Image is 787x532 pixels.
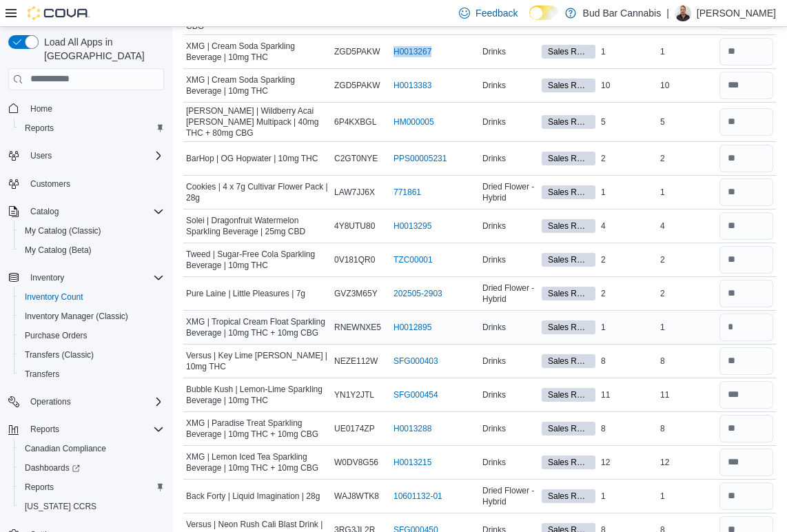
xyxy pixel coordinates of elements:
[393,46,431,57] a: H0013267
[25,147,164,164] span: Users
[19,223,107,239] a: My Catalog (Classic)
[3,420,170,439] button: Reports
[186,181,329,203] span: Cookies | 4 x 7g Cultivar Flower Pack | 28g
[657,285,717,302] div: 2
[598,218,657,234] div: 4
[697,5,776,21] p: [PERSON_NAME]
[393,254,433,265] a: TZC00001
[598,43,657,60] div: 1
[548,152,589,165] span: Sales Room
[675,5,691,21] div: Stephanie M
[548,456,589,469] span: Sales Room
[25,203,164,220] span: Catalog
[334,80,380,91] span: ZGD5PAKW
[542,354,595,368] span: Sales Room
[598,454,657,471] div: 12
[19,289,164,305] span: Inventory Count
[14,119,170,138] button: Reports
[14,241,170,260] button: My Catalog (Beta)
[548,186,589,198] span: Sales Room
[334,389,374,400] span: YN1Y2JTL
[19,366,65,382] a: Transfers
[19,223,164,239] span: My Catalog (Classic)
[542,388,595,402] span: Sales Room
[186,105,329,139] span: [PERSON_NAME] | Wildberry Acai [PERSON_NAME] Multipack | 40mg THC + 80mg CBG
[482,153,506,164] span: Drinks
[393,288,442,299] a: 202505-2903
[19,498,102,515] a: [US_STATE] CCRS
[542,115,595,129] span: Sales Room
[25,101,58,117] a: Home
[25,369,59,380] span: Transfers
[598,319,657,336] div: 1
[542,422,595,436] span: Sales Room
[25,291,83,303] span: Inventory Count
[334,46,380,57] span: ZGD5PAKW
[30,178,70,190] span: Customers
[3,202,170,221] button: Catalog
[19,120,59,136] a: Reports
[39,35,164,63] span: Load All Apps in [GEOGRAPHIC_DATA]
[25,176,76,192] a: Customers
[25,421,164,438] span: Reports
[186,384,329,406] span: Bubble Kush | Lemon-Lime Sparkling Beverage | 10mg THC
[657,454,717,471] div: 12
[19,366,164,382] span: Transfers
[583,5,662,21] p: Bud Bar Cannabis
[14,345,170,365] button: Transfers (Classic)
[25,462,80,473] span: Dashboards
[657,252,717,268] div: 2
[186,215,329,237] span: Solei | Dragonfruit Watermelon Sparkling Beverage | 25mg CBD
[393,491,442,502] a: 10601132-01
[334,187,375,198] span: LAW7JJ6X
[19,440,112,457] a: Canadian Compliance
[19,460,85,476] a: Dashboards
[3,146,170,165] button: Users
[25,175,164,192] span: Customers
[598,285,657,302] div: 2
[30,103,52,114] span: Home
[548,254,589,266] span: Sales Room
[25,245,92,256] span: My Catalog (Beta)
[14,326,170,345] button: Purchase Orders
[334,254,375,265] span: 0V181QR0
[25,393,164,410] span: Operations
[482,116,506,127] span: Drinks
[19,308,164,325] span: Inventory Manager (Classic)
[393,221,431,232] a: H0013295
[393,423,431,434] a: H0013288
[19,242,97,258] a: My Catalog (Beta)
[598,184,657,201] div: 1
[30,396,71,407] span: Operations
[186,153,318,164] span: BarHop | OG Hopwater | 10mg THC
[542,320,595,334] span: Sales Room
[3,392,170,411] button: Operations
[186,451,329,473] span: XMG | Lemon Iced Tea Sparkling Beverage | 10mg THC + 10mg CBG
[25,349,94,360] span: Transfers (Classic)
[25,330,88,341] span: Purchase Orders
[598,387,657,403] div: 11
[19,327,93,344] a: Purchase Orders
[19,308,134,325] a: Inventory Manager (Classic)
[19,347,99,363] a: Transfers (Classic)
[30,424,59,435] span: Reports
[25,269,70,286] button: Inventory
[19,289,89,305] a: Inventory Count
[548,116,589,128] span: Sales Room
[334,423,375,434] span: UE0174ZP
[334,221,375,232] span: 4Y8UTU80
[19,347,164,363] span: Transfers (Classic)
[14,478,170,497] button: Reports
[482,423,506,434] span: Drinks
[19,327,164,344] span: Purchase Orders
[657,77,717,94] div: 10
[482,356,506,367] span: Drinks
[542,253,595,267] span: Sales Room
[393,116,434,127] a: HM000005
[186,74,329,96] span: XMG | Cream Soda Sparkling Beverage | 10mg THC
[657,114,717,130] div: 5
[25,269,164,286] span: Inventory
[334,356,378,367] span: NEZE112W
[598,114,657,130] div: 5
[14,307,170,326] button: Inventory Manager (Classic)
